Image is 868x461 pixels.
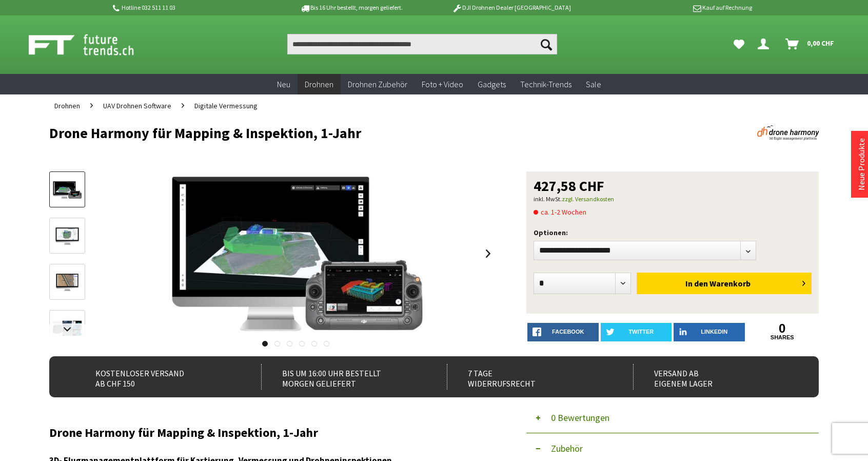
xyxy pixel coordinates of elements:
[534,193,812,205] p: inkl. MwSt.
[747,334,818,341] a: shares
[49,426,496,439] h2: Drone Harmony für Mapping & Inspektion, 1-Jahr
[189,94,263,117] a: Digitale Vermessung
[728,34,749,54] a: Meine Favoriten
[261,364,425,390] div: Bis um 16:00 Uhr bestellt Morgen geliefert
[111,2,271,14] p: Hotline 032 511 11 03
[601,323,672,341] a: twitter
[52,181,82,200] img: Vorschau: Drone Harmony für Mapping & Inspektion, 1-Jahr
[534,206,586,218] span: ca. 1-2 Wochen
[194,101,258,110] span: Digitale Vermessung
[536,34,557,54] button: Suchen
[591,2,752,14] p: Kauf auf Rechnung
[165,171,426,336] img: Drone Harmony für Mapping & Inspektion, 1-Jahr
[348,79,407,89] span: Drohnen Zubehör
[586,79,601,89] span: Sale
[685,278,708,289] span: In den
[637,273,812,294] button: In den Warenkorb
[856,138,866,190] a: Neue Produkte
[277,79,290,89] span: Neu
[633,364,797,390] div: Versand ab eigenem Lager
[305,79,333,89] span: Drohnen
[747,323,818,334] a: 0
[562,195,614,203] a: zzgl. Versandkosten
[422,79,463,89] span: Foto + Video
[754,34,777,54] a: Dein Konto
[54,101,80,110] span: Drohnen
[98,94,176,117] a: UAV Drohnen Software
[447,364,610,390] div: 7 Tage Widerrufsrecht
[431,2,591,14] p: DJI Drohnen Dealer [GEOGRAPHIC_DATA]
[29,32,156,57] img: Shop Futuretrends - zur Startseite wechseln
[534,226,812,239] p: Optionen:
[341,74,415,95] a: Drohnen Zubehör
[579,74,608,95] a: Sale
[103,101,171,110] span: UAV Drohnen Software
[674,323,745,341] a: LinkedIn
[757,125,819,140] img: Drone Harmony
[75,364,239,390] div: Kostenloser Versand ab CHF 150
[49,94,85,117] a: Drohnen
[628,329,654,335] span: twitter
[298,74,341,95] a: Drohnen
[807,35,834,51] span: 0,00 CHF
[552,329,584,335] span: facebook
[534,179,604,193] span: 427,58 CHF
[520,79,571,89] span: Technik-Trends
[527,323,599,341] a: facebook
[271,2,431,14] p: Bis 16 Uhr bestellt, morgen geliefert.
[709,278,751,289] span: Warenkorb
[526,402,819,433] button: 0 Bewertungen
[287,34,557,54] input: Produkt, Marke, Kategorie, EAN, Artikelnummer…
[781,34,839,54] a: Warenkorb
[49,125,665,141] h1: Drone Harmony für Mapping & Inspektion, 1-Jahr
[478,79,506,89] span: Gadgets
[513,74,579,95] a: Technik-Trends
[270,74,298,95] a: Neu
[470,74,513,95] a: Gadgets
[701,329,727,335] span: LinkedIn
[415,74,470,95] a: Foto + Video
